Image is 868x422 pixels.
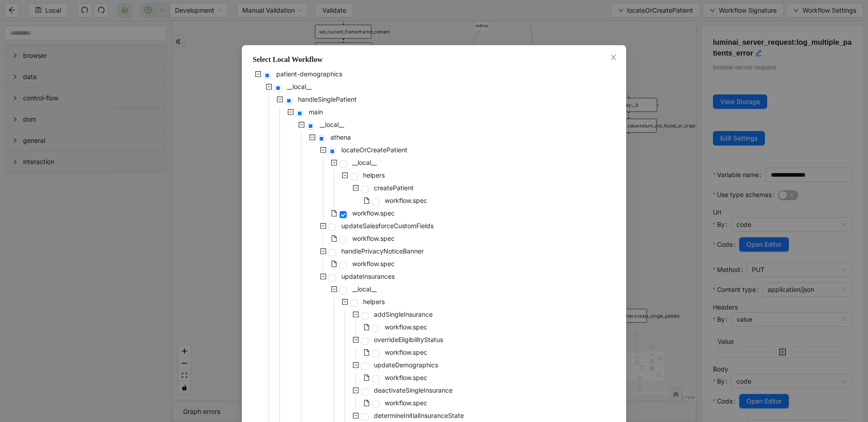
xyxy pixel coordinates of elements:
[353,387,359,394] span: minus-square
[363,298,385,305] span: helpers
[329,132,353,143] span: athena
[363,375,370,381] span: file
[363,171,385,179] span: helpers
[383,372,429,383] span: workflow.spec
[374,184,414,192] span: createPatient
[276,70,342,78] span: patient-demographics
[320,273,326,280] span: minus-square
[331,159,337,166] span: minus-square
[274,69,344,80] span: patient-demographics
[352,159,377,166] span: __local__
[372,410,466,421] span: determineInitialInsuranceState
[385,197,427,204] span: workflow.spec
[353,311,359,318] span: minus-square
[342,299,348,305] span: minus-square
[372,334,445,345] span: overrideEligibilityStatus
[350,233,396,244] span: workflow.spec
[277,96,283,103] span: minus-square
[342,172,348,178] span: minus-square
[363,400,370,406] span: file
[385,399,427,407] span: workflow.spec
[341,146,407,154] span: locateOrCreatePatient
[309,134,316,141] span: minus-square
[330,133,351,141] span: athena
[609,53,618,63] button: Close
[341,222,434,230] span: updateSalesforceCustomFields
[352,234,395,242] span: workflow.spec
[383,322,429,333] span: workflow.spec
[374,361,438,369] span: updateDemographics
[309,108,323,116] span: main
[320,223,326,229] span: minus-square
[610,54,617,61] span: close
[350,208,396,219] span: workflow.spec
[361,296,387,307] span: helpers
[353,362,359,368] span: minus-square
[372,183,415,193] span: createPatient
[331,235,337,242] span: file
[372,360,440,370] span: updateDemographics
[350,284,378,295] span: __local__
[385,348,427,356] span: workflow.spec
[340,271,396,282] span: updateInsurances
[320,121,344,128] span: __local__
[307,107,325,117] span: main
[320,147,326,153] span: minus-square
[374,336,443,343] span: overrideEligibilityStatus
[253,54,615,65] div: Select Local Workflow
[361,170,387,181] span: helpers
[340,145,409,155] span: locateOrCreatePatient
[288,109,294,115] span: minus-square
[352,285,377,293] span: __local__
[353,185,359,191] span: minus-square
[385,323,427,331] span: workflow.spec
[341,247,424,255] span: handlePrivacyNoticeBanner
[331,261,337,267] span: file
[350,157,378,168] span: __local__
[340,220,435,231] span: updateSalesforceCustomFields
[287,83,311,90] span: __local__
[298,95,357,103] span: handleSinglePatient
[372,385,454,396] span: deactivateSingleInsurance
[318,119,346,130] span: __local__
[353,337,359,343] span: minus-square
[285,81,313,92] span: __local__
[363,197,370,204] span: file
[374,412,464,419] span: determineInitialInsuranceState
[320,248,326,254] span: minus-square
[296,94,359,105] span: handleSinglePatient
[374,386,453,394] span: deactivateSingleInsurance
[363,324,370,330] span: file
[341,272,395,280] span: updateInsurances
[383,398,429,408] span: workflow.spec
[255,71,261,77] span: minus-square
[374,310,433,318] span: addSingleInsurance
[266,84,272,90] span: minus-square
[331,286,337,292] span: minus-square
[383,195,429,206] span: workflow.spec
[298,122,305,128] span: minus-square
[353,413,359,419] span: minus-square
[350,258,396,269] span: workflow.spec
[331,210,337,216] span: file
[363,349,370,356] span: file
[383,347,429,358] span: workflow.spec
[372,309,434,320] span: addSingleInsurance
[385,374,427,381] span: workflow.spec
[340,246,425,257] span: handlePrivacyNoticeBanner
[352,260,395,267] span: workflow.spec
[352,209,395,217] span: workflow.spec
